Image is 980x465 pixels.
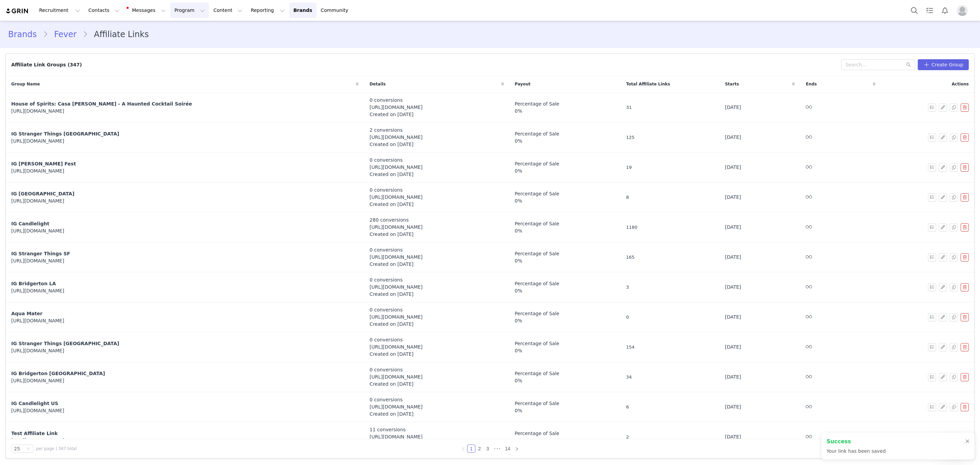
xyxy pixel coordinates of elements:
td: 8 [621,182,719,212]
span: Percentage of Sale [515,220,559,227]
span: 0% [515,317,522,324]
span: 0% [515,197,522,205]
span: 0% [515,138,522,145]
span: [URL][DOMAIN_NAME] [370,254,423,261]
span: [DATE] [725,374,741,380]
button: Notifications [937,3,952,18]
li: Next 3 Pages [492,445,503,453]
article: Affiliate Link Groups [5,53,975,459]
span: Percentage of Sale [515,250,559,257]
span: per page | 347 total [36,446,77,452]
span: Aqua Mater [11,311,43,316]
a: Test Affiliate Link [11,431,58,436]
span: [URL][DOMAIN_NAME] [370,343,423,351]
a: IG Candlelight [11,221,49,226]
span: IG Stranger Things SF [11,251,70,256]
span: [URL][DOMAIN_NAME] [11,258,64,263]
a: Brands [289,3,316,18]
div: Actions [881,77,974,91]
span: [URL][DOMAIN_NAME] [11,408,64,413]
a: IG Bridgerton LA [11,281,56,286]
span: [URL][DOMAIN_NAME] [11,348,64,353]
span: [URL][DOMAIN_NAME] [11,318,64,323]
span: [URL][DOMAIN_NAME] [11,138,64,144]
span: 0 conversions [370,97,403,104]
span: [URL][DOMAIN_NAME] [370,224,423,231]
span: 0 conversions [370,246,403,254]
span: Total Affiliate Links [626,81,670,87]
span: [URL][DOMAIN_NAME] [11,438,64,443]
span: [URL][DOMAIN_NAME] [11,108,64,114]
span: 0% [515,108,522,115]
img: placeholder-profile.jpg [957,5,968,16]
span: [URL][DOMAIN_NAME] [11,288,64,293]
span: Details [370,81,386,87]
td: 6 [621,392,719,422]
a: Brands [8,28,43,41]
button: Reporting [247,3,289,18]
li: 1 [467,445,475,453]
button: Recruitment [35,3,84,18]
span: Percentage of Sale [515,340,559,347]
span: [URL][DOMAIN_NAME] [370,284,423,291]
td: 3 [621,272,719,302]
button: Create Group [918,59,969,70]
span: 0 conversions [370,187,403,194]
span: [URL][DOMAIN_NAME] [370,134,423,141]
td: 2 [621,422,719,452]
span: Starts [725,81,739,87]
span: [DATE] [725,134,741,140]
div: Affiliate Link Groups (347) [11,61,82,68]
li: 2 [475,445,484,453]
span: 0 conversions [370,366,403,373]
span: [DATE] [725,404,741,410]
span: Percentage of Sale [515,160,559,167]
span: [URL][DOMAIN_NAME] [370,194,423,201]
li: 14 [503,445,513,453]
span: [URL][DOMAIN_NAME] [370,433,423,440]
span: IG Stranger Things [GEOGRAPHIC_DATA] [11,131,119,137]
span: Created on [DATE] [370,321,413,328]
span: Created on [DATE] [370,111,413,118]
span: 0% [515,227,522,235]
span: 0 conversions [370,276,403,284]
i: icon: down [26,447,30,451]
span: 0 conversions [370,396,403,403]
span: 2 conversions [370,127,403,134]
span: 11 conversions [370,426,406,433]
span: Created on [DATE] [370,291,413,298]
a: IG [PERSON_NAME] Fest [11,161,76,166]
span: [URL][DOMAIN_NAME] [370,314,423,321]
span: [DATE] [725,224,741,230]
span: Percentage of Sale [515,190,559,197]
span: Percentage of Sale [515,430,559,437]
a: House of Spirits: Casa [PERSON_NAME] - A Haunted Cocktail Soirée [11,101,192,107]
span: Created on [DATE] [370,411,413,418]
a: 3 [484,445,491,452]
span: Created on [DATE] [370,381,413,388]
td: 154 [621,332,719,362]
a: IG Bridgerton [GEOGRAPHIC_DATA] [11,371,105,376]
p: Your link has been saved [827,448,886,455]
a: IG Candlelight US [11,401,58,406]
span: IG [GEOGRAPHIC_DATA] [11,191,75,196]
i: icon: left [461,447,465,451]
span: [DATE] [725,284,741,290]
li: Next Page [513,445,521,453]
span: Created on [DATE] [370,261,413,268]
span: [DATE] [725,194,741,200]
a: Tasks [922,3,937,18]
span: 280 conversions [370,217,409,224]
span: [URL][DOMAIN_NAME] [11,198,64,204]
span: [URL][DOMAIN_NAME] [370,104,423,111]
button: Profile [953,5,975,16]
i: icon: search [906,62,911,67]
input: Search... [841,59,915,70]
span: [URL][DOMAIN_NAME] [11,378,64,383]
a: Community [317,3,356,18]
